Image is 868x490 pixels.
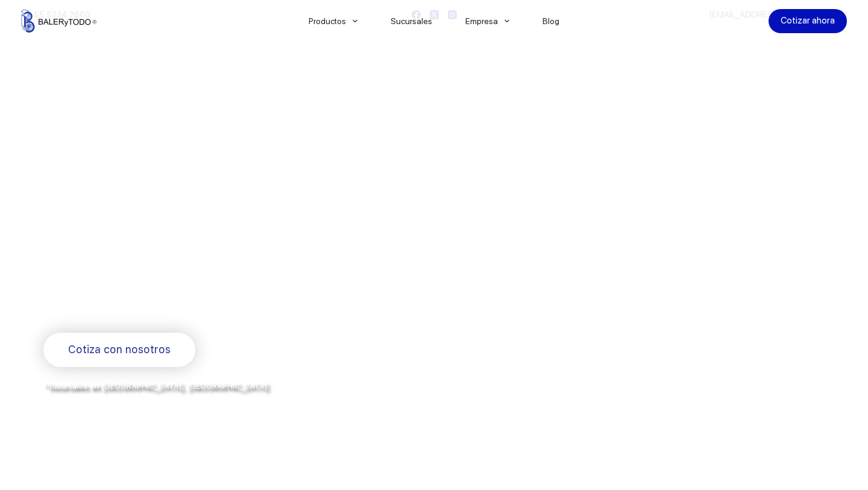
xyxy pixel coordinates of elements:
[43,180,198,195] span: Bienvenido a Balerytodo®
[43,382,268,391] span: *Sucursales en [GEOGRAPHIC_DATA], [GEOGRAPHIC_DATA]
[43,206,441,289] span: Somos los doctores de la industria
[43,333,195,367] a: Cotiza con nosotros
[21,10,96,33] img: Balerytodo
[43,395,335,404] span: y envíos a todo [GEOGRAPHIC_DATA] por la paquetería de su preferencia
[769,9,847,33] a: Cotizar ahora
[43,301,281,316] span: Rodamientos y refacciones industriales
[68,341,171,359] span: Cotiza con nosotros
